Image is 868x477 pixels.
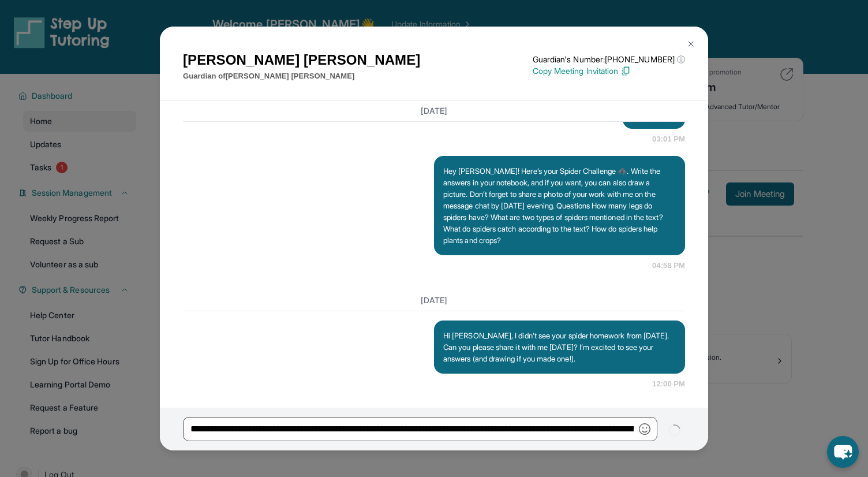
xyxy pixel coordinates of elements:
button: chat-button [827,436,859,468]
h1: [PERSON_NAME] [PERSON_NAME] [183,50,420,70]
p: Guardian's Number: [PHONE_NUMBER] [533,54,685,65]
img: Emoji [639,423,650,435]
p: Guardian of [PERSON_NAME] [PERSON_NAME] [183,70,420,82]
p: Copy Meeting Invitation [533,65,685,77]
img: Close Icon [686,39,695,49]
h3: [DATE] [183,105,685,117]
span: 04:58 PM [652,260,685,271]
span: ⓘ [677,54,685,65]
span: 03:01 PM [652,133,685,145]
p: Hi [PERSON_NAME], I didn’t see your spider homework from [DATE]. Can you please share it with me ... [443,330,676,364]
span: 12:00 PM [652,378,685,390]
p: Hey [PERSON_NAME]! Here’s your Spider Challenge 🕷️. Write the answers in your notebook, and if yo... [443,165,676,246]
img: Copy Icon [620,66,631,76]
h3: [DATE] [183,295,685,306]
